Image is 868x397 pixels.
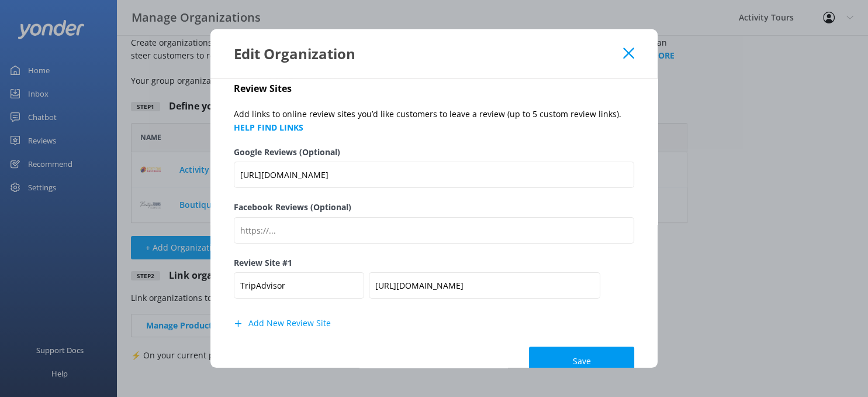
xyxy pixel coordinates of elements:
button: Save [529,347,634,376]
input: Button Url [369,272,600,299]
input: https://... [234,162,634,188]
input: https://... [234,217,634,244]
button: Close [623,47,634,59]
button: Add New Review Site [234,312,331,335]
label: Facebook Reviews (Optional) [234,201,634,214]
div: Edit Organization [234,44,623,63]
input: Button Title [234,272,364,299]
p: Add links to online review sites you’d like customers to leave a review (up to 5 custom review li... [234,108,634,134]
label: Review Site #1 [234,256,634,269]
a: HELP FIND LINKS [234,122,303,133]
label: Google Reviews (Optional) [234,146,634,159]
h4: Review Sites [234,81,634,97]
